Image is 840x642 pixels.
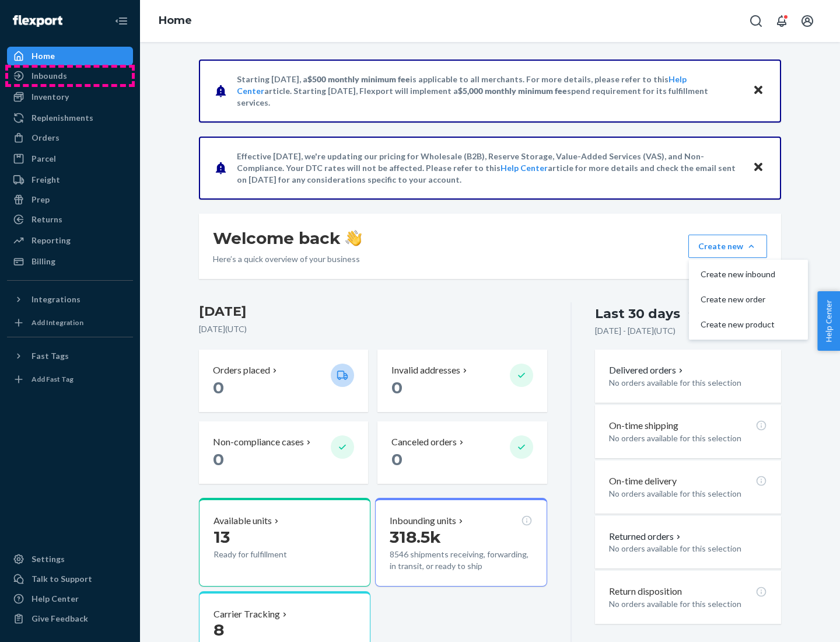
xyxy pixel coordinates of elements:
[609,530,683,543] button: Returned orders
[609,419,678,432] p: On-time shipping
[13,15,62,27] img: Flexport logo
[32,194,50,205] div: Prep
[751,82,766,99] button: Close
[7,313,133,332] a: Add Integration
[458,86,567,96] span: $5,000 monthly minimum fee
[609,364,685,377] button: Delivered orders
[213,549,321,560] p: Ready for fulfillment
[32,174,60,186] div: Freight
[391,449,402,469] span: 0
[691,312,806,337] button: Create new product
[7,609,133,628] button: Give Feedback
[7,190,133,209] a: Prep
[701,320,775,329] span: Create new product
[213,527,230,547] span: 13
[213,514,272,528] p: Available units
[7,290,133,309] button: Integrations
[32,573,92,585] div: Talk to Support
[390,549,532,572] p: 8546 shipments receiving, forwarding, in transit, or ready to ship
[32,317,83,327] div: Add Integration
[7,570,133,588] a: Talk to Support
[595,305,680,323] div: Last 30 days
[390,514,456,528] p: Inbounding units
[32,613,88,624] div: Give Feedback
[345,230,362,246] img: hand-wave emoji
[213,364,270,377] p: Orders placed
[751,159,766,176] button: Close
[691,262,806,287] button: Create new inbound
[391,435,457,449] p: Canceled orders
[32,153,56,165] div: Parcel
[32,214,62,225] div: Returns
[213,449,224,469] span: 0
[32,593,79,605] div: Help Center
[796,9,819,33] button: Open account menu
[149,4,201,38] ol: breadcrumbs
[32,50,55,62] div: Home
[7,170,133,189] a: Freight
[32,294,80,305] div: Integrations
[32,132,60,144] div: Orders
[817,291,840,351] button: Help Center
[7,47,133,65] a: Home
[32,256,55,267] div: Billing
[691,287,806,312] button: Create new order
[701,295,775,303] span: Create new order
[7,128,133,147] a: Orders
[199,498,370,587] button: Available units13Ready for fulfillment
[32,91,69,103] div: Inventory
[390,527,441,547] span: 318.5k
[7,67,133,85] a: Inbounds
[213,435,304,449] p: Non-compliance cases
[609,377,767,389] p: No orders available for this selection
[7,210,133,229] a: Returns
[688,235,767,258] button: Create newCreate new inboundCreate new orderCreate new product
[159,14,192,27] a: Home
[609,585,682,598] p: Return disposition
[609,543,767,554] p: No orders available for this selection
[701,270,775,278] span: Create new inbound
[199,421,368,484] button: Non-compliance cases 0
[237,74,741,109] p: Starting [DATE], a is applicable to all merchants. For more details, please refer to this article...
[213,378,224,397] span: 0
[32,553,65,565] div: Settings
[7,149,133,168] a: Parcel
[609,474,677,488] p: On-time delivery
[213,608,280,621] p: Carrier Tracking
[7,88,133,106] a: Inventory
[7,231,133,250] a: Reporting
[199,350,368,412] button: Orders placed 0
[32,350,69,362] div: Fast Tags
[199,302,547,321] h3: [DATE]
[595,325,675,337] p: [DATE] - [DATE] ( UTC )
[307,74,410,84] span: $500 monthly minimum fee
[7,550,133,568] a: Settings
[110,9,133,33] button: Close Navigation
[32,70,67,82] div: Inbounds
[213,620,224,640] span: 8
[609,598,767,610] p: No orders available for this selection
[199,323,547,335] p: [DATE] ( UTC )
[7,370,133,389] a: Add Fast Tag
[377,421,547,484] button: Canceled orders 0
[501,163,548,173] a: Help Center
[7,347,133,365] button: Fast Tags
[7,252,133,271] a: Billing
[32,235,71,246] div: Reporting
[7,109,133,127] a: Replenishments
[744,9,768,33] button: Open Search Box
[391,378,402,397] span: 0
[609,432,767,444] p: No orders available for this selection
[609,488,767,500] p: No orders available for this selection
[391,364,460,377] p: Invalid addresses
[770,9,793,33] button: Open notifications
[213,253,362,265] p: Here’s a quick overview of your business
[377,350,547,412] button: Invalid addresses 0
[32,112,93,124] div: Replenishments
[237,151,741,186] p: Effective [DATE], we're updating our pricing for Wholesale (B2B), Reserve Storage, Value-Added Se...
[7,589,133,608] a: Help Center
[375,498,547,587] button: Inbounding units318.5k8546 shipments receiving, forwarding, in transit, or ready to ship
